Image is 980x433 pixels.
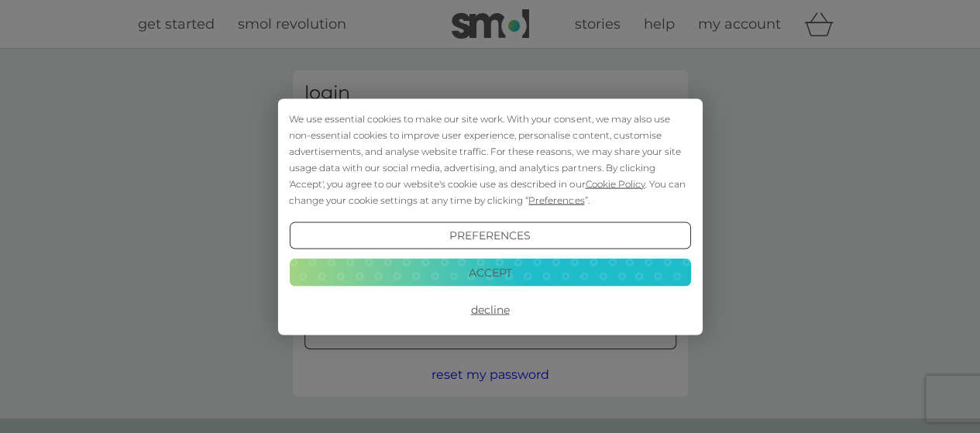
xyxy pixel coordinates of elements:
[289,110,690,208] div: We use essential cookies to make our site work. With your consent, we may also use non-essential ...
[289,259,690,287] button: Accept
[277,98,702,335] div: Cookie Consent Prompt
[585,177,645,189] span: Cookie Policy
[528,194,584,205] span: Preferences
[289,296,690,324] button: Decline
[289,222,690,249] button: Preferences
